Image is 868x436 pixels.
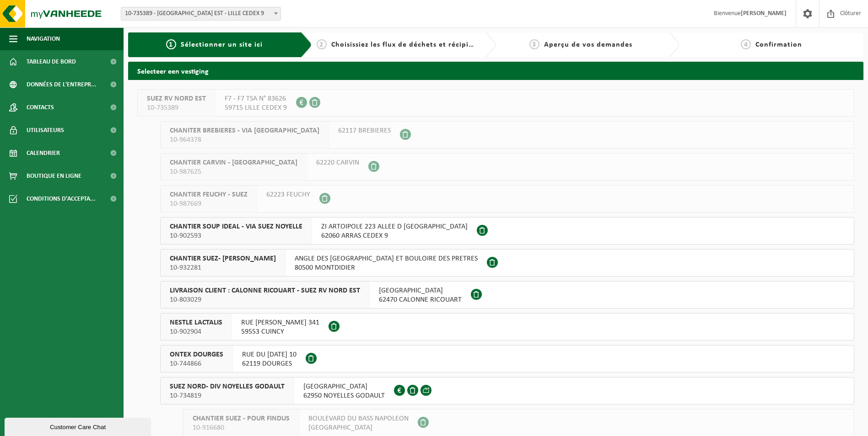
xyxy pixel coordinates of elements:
[303,391,385,400] span: 62950 NOYELLES GODAULT
[242,359,297,368] span: 62119 DOURGES
[338,126,391,135] span: 62117 BREBIERES
[331,41,484,48] span: Choisissiez les flux de déchets et récipients
[170,190,248,199] span: CHANTIER FEUCHY - SUEZ
[193,414,290,423] span: CHANTIER SUEZ - POUR FINDUS
[27,50,76,73] span: Tableau de bord
[170,263,276,272] span: 10-932281
[317,39,327,49] span: 2
[170,135,319,144] span: 10-964378
[170,350,223,359] span: ONTEX DOURGES
[266,190,310,199] span: 62223 FEUCHY
[316,158,359,167] span: 62220 CARVIN
[27,187,96,210] span: Conditions d'accepta...
[741,39,751,49] span: 4
[225,103,287,112] span: 59715 LILLE CEDEX 9
[170,382,285,391] span: SUEZ NORD- DIV NOYELLES GODAULT
[308,414,409,423] span: BOULEVARD DU BASS NAPOLEON
[241,327,319,336] span: 59553 CUINCY
[27,96,54,119] span: Contacts
[128,62,863,80] h2: Selecteer een vestiging
[27,73,97,96] span: Données de l'entrepr...
[242,350,297,359] span: RUE DU [DATE] 10
[295,263,478,272] span: 80500 MONTDIDIER
[755,41,802,48] span: Confirmation
[160,345,854,372] button: ONTEX DOURGES 10-744866 RUE DU [DATE] 1062119 DOURGES
[170,254,276,263] span: CHANTIER SUEZ- [PERSON_NAME]
[170,167,297,176] span: 10-987625
[170,295,360,304] span: 10-803029
[170,199,248,208] span: 10-987669
[121,7,281,21] span: 10-735389 - SUEZ RV NORD EST - LILLE CEDEX 9
[170,286,360,295] span: LIVRAISON CLIENT : CALONNE RICOUART - SUEZ RV NORD EST
[121,7,280,20] span: 10-735389 - SUEZ RV NORD EST - LILLE CEDEX 9
[170,126,319,135] span: CHANITER BREBIERES - VIA [GEOGRAPHIC_DATA]
[321,222,468,231] span: ZI ARTOIPOLE 223 ALLEE D [GEOGRAPHIC_DATA]
[225,94,287,103] span: F7 - F7 TSA N° 83626
[160,249,854,276] button: CHANTIER SUEZ- [PERSON_NAME] 10-932281 ANGLE DES [GEOGRAPHIC_DATA] ET BOULOIRE DES PRETRES80500 M...
[170,158,297,167] span: CHANTIER CARVIN - [GEOGRAPHIC_DATA]
[170,391,285,400] span: 10-734819
[379,295,462,304] span: 62470 CALONNE RICOUART
[303,382,385,391] span: [GEOGRAPHIC_DATA]
[241,318,319,327] span: RUE [PERSON_NAME] 341
[5,416,153,436] iframe: chat widget
[170,318,222,327] span: NESTLE LACTALIS
[147,94,206,103] span: SUEZ RV NORD EST
[160,377,854,404] button: SUEZ NORD- DIV NOYELLES GODAULT 10-734819 [GEOGRAPHIC_DATA]62950 NOYELLES GODAULT
[321,231,468,240] span: 62060 ARRAS CEDEX 9
[181,41,263,48] span: Sélectionner un site ici
[308,423,409,432] span: [GEOGRAPHIC_DATA]
[160,217,854,245] button: CHANTIER SOUP IDEAL - VIA SUEZ NOYELLE 10-902593 ZI ARTOIPOLE 223 ALLEE D [GEOGRAPHIC_DATA]62060 ...
[160,281,854,308] button: LIVRAISON CLIENT : CALONNE RICOUART - SUEZ RV NORD EST 10-803029 [GEOGRAPHIC_DATA]62470 CALONNE R...
[147,103,206,112] span: 10-735389
[27,119,64,142] span: Utilisateurs
[166,39,176,49] span: 1
[295,254,478,263] span: ANGLE DES [GEOGRAPHIC_DATA] ET BOULOIRE DES PRETRES
[27,142,60,165] span: Calendrier
[170,222,302,231] span: CHANTIER SOUP IDEAL - VIA SUEZ NOYELLE
[529,39,539,49] span: 3
[170,327,222,336] span: 10-902904
[27,27,60,50] span: Navigation
[544,41,632,48] span: Aperçu de vos demandes
[160,313,854,340] button: NESTLE LACTALIS 10-902904 RUE [PERSON_NAME] 34159553 CUINCY
[170,359,223,368] span: 10-744866
[27,165,81,187] span: Boutique en ligne
[379,286,462,295] span: [GEOGRAPHIC_DATA]
[193,423,290,432] span: 10-916680
[741,10,787,17] strong: [PERSON_NAME]
[170,231,302,240] span: 10-902593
